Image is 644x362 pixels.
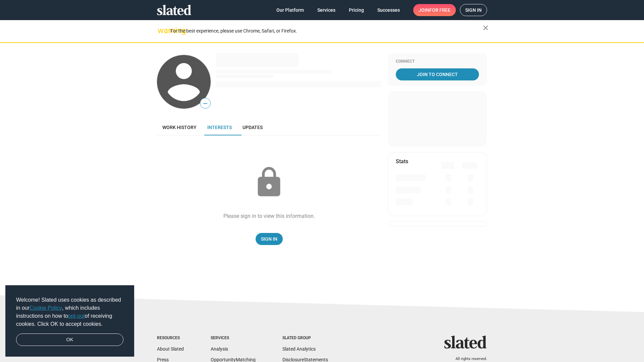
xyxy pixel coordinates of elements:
div: Resources [157,336,184,341]
mat-icon: lock [252,166,286,199]
span: Interests [207,125,232,130]
div: Services [211,336,256,341]
div: For the best experience, please use Chrome, Safari, or Firefox. [170,26,483,36]
a: Sign in [460,4,487,16]
a: Work history [157,119,202,135]
a: dismiss cookie message [16,334,123,346]
mat-icon: close [482,24,490,32]
span: Updates [243,125,263,130]
a: Analysis [211,346,228,352]
a: Interests [202,119,237,135]
span: Sign In [261,233,277,245]
a: Our Platform [271,4,309,16]
a: Join To Connect [396,68,479,80]
a: Pricing [343,4,369,16]
a: Sign In [256,233,283,245]
a: opt-out [68,313,85,319]
span: Our Platform [276,4,304,16]
a: Successes [372,4,405,16]
span: Work history [162,125,197,130]
a: Slated Analytics [282,346,316,352]
span: Welcome! Slated uses cookies as described in our , which includes instructions on how to of recei... [16,296,123,328]
div: Please sign in to view this information. [223,213,315,220]
span: — [200,99,210,108]
div: cookieconsent [5,285,134,357]
a: Updates [237,119,268,135]
a: Joinfor free [413,4,456,16]
a: Cookie Policy [30,305,62,311]
div: Connect [396,59,479,64]
a: About Slated [157,346,184,352]
span: Services [317,4,335,16]
span: Sign in [465,4,482,16]
span: Join [419,4,450,16]
div: Slated Group [282,336,328,341]
span: Successes [377,4,400,16]
mat-card-title: Stats [396,158,408,165]
span: Pricing [349,4,364,16]
a: Services [312,4,341,16]
span: Join To Connect [397,68,478,80]
mat-icon: warning [158,26,166,35]
span: for free [429,4,450,16]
